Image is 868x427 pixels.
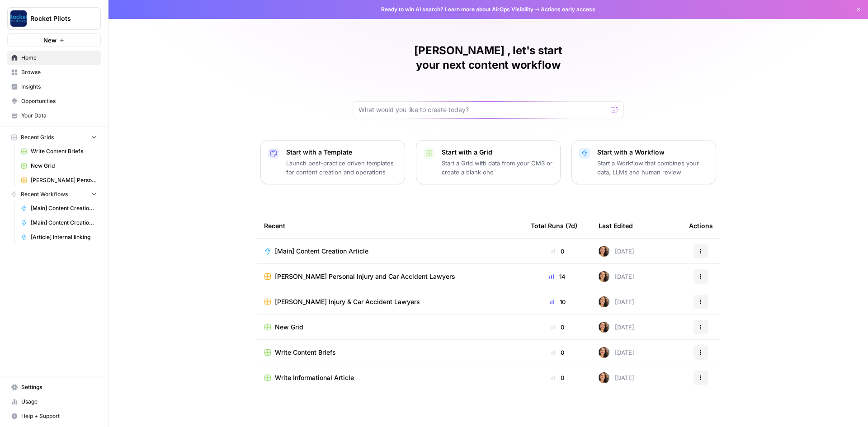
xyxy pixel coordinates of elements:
[264,213,516,238] div: Recent
[599,246,634,257] div: [DATE]
[531,247,584,256] div: 0
[21,398,97,406] span: Usage
[599,271,634,282] div: [DATE]
[31,147,97,155] span: Write Content Briefs
[30,14,85,23] span: Rocket Pilots
[7,65,101,80] a: Browse
[17,159,101,173] a: New Grid
[541,5,595,14] span: Actions early access
[43,36,57,45] span: New
[17,173,101,188] a: [PERSON_NAME] Personal Injury and Car Accident Lawyers
[10,10,27,27] img: Rocket Pilots Logo
[21,133,54,141] span: Recent Grids
[264,297,516,306] a: [PERSON_NAME] Injury & Car Accident Lawyers
[31,176,97,184] span: [PERSON_NAME] Personal Injury and Car Accident Lawyers
[445,6,475,13] a: Learn more
[260,140,405,184] button: Start with a TemplateLaunch best-practice driven templates for content creation and operations
[31,219,97,227] span: [Main] Content Creation Brief
[599,213,633,238] div: Last Edited
[599,322,634,333] div: [DATE]
[353,43,624,72] h1: [PERSON_NAME] , let's start your next content workflow
[264,348,516,357] a: Write Content Briefs
[7,33,101,47] button: New
[442,159,553,177] p: Start a Grid with data from your CMS or create a blank one
[286,159,397,177] p: Launch best-practice driven templates for content creation and operations
[264,272,516,281] a: [PERSON_NAME] Personal Injury and Car Accident Lawyers
[275,297,420,306] span: [PERSON_NAME] Injury & Car Accident Lawyers
[17,216,101,230] a: [Main] Content Creation Brief
[17,201,101,216] a: [Main] Content Creation Article
[21,68,97,76] span: Browse
[31,162,97,170] span: New Grid
[599,296,634,307] div: [DATE]
[597,148,708,157] p: Start with a Workflow
[599,296,609,307] img: s97njzuoxvuhx495axgpmnahud50
[531,348,584,357] div: 0
[442,148,553,157] p: Start with a Grid
[286,148,397,157] p: Start with a Template
[31,233,97,241] span: [Article] Internal linking
[21,112,97,120] span: Your Data
[7,51,101,65] a: Home
[7,7,101,30] button: Workspace: Rocket Pilots
[275,323,303,332] span: New Grid
[275,348,336,357] span: Write Content Briefs
[21,412,97,420] span: Help + Support
[264,247,516,256] a: [Main] Content Creation Article
[599,347,634,358] div: [DATE]
[7,131,101,144] button: Recent Grids
[7,94,101,108] a: Opportunities
[264,323,516,332] a: New Grid
[7,394,101,409] a: Usage
[599,322,609,333] img: s97njzuoxvuhx495axgpmnahud50
[7,80,101,94] a: Insights
[275,373,354,382] span: Write Informational Article
[21,83,97,91] span: Insights
[599,271,609,282] img: s97njzuoxvuhx495axgpmnahud50
[599,372,634,383] div: [DATE]
[531,272,584,281] div: 14
[275,247,368,256] span: [Main] Content Creation Article
[275,272,455,281] span: [PERSON_NAME] Personal Injury and Car Accident Lawyers
[381,5,533,14] span: Ready to win AI search? about AirOps Visibility
[599,347,609,358] img: s97njzuoxvuhx495axgpmnahud50
[31,204,97,212] span: [Main] Content Creation Article
[689,213,713,238] div: Actions
[21,383,97,391] span: Settings
[599,372,609,383] img: s97njzuoxvuhx495axgpmnahud50
[597,159,708,177] p: Start a Workflow that combines your data, LLMs and human review
[416,140,561,184] button: Start with a GridStart a Grid with data from your CMS or create a blank one
[21,54,97,62] span: Home
[7,108,101,123] a: Your Data
[17,144,101,159] a: Write Content Briefs
[7,380,101,394] a: Settings
[571,140,716,184] button: Start with a WorkflowStart a Workflow that combines your data, LLMs and human review
[531,213,577,238] div: Total Runs (7d)
[7,188,101,201] button: Recent Workflows
[7,409,101,423] button: Help + Support
[21,97,97,105] span: Opportunities
[599,246,609,257] img: s97njzuoxvuhx495axgpmnahud50
[17,230,101,244] a: [Article] Internal linking
[531,297,584,306] div: 10
[264,373,516,382] a: Write Informational Article
[531,323,584,332] div: 0
[531,373,584,382] div: 0
[359,105,607,114] input: What would you like to create today?
[21,190,68,198] span: Recent Workflows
